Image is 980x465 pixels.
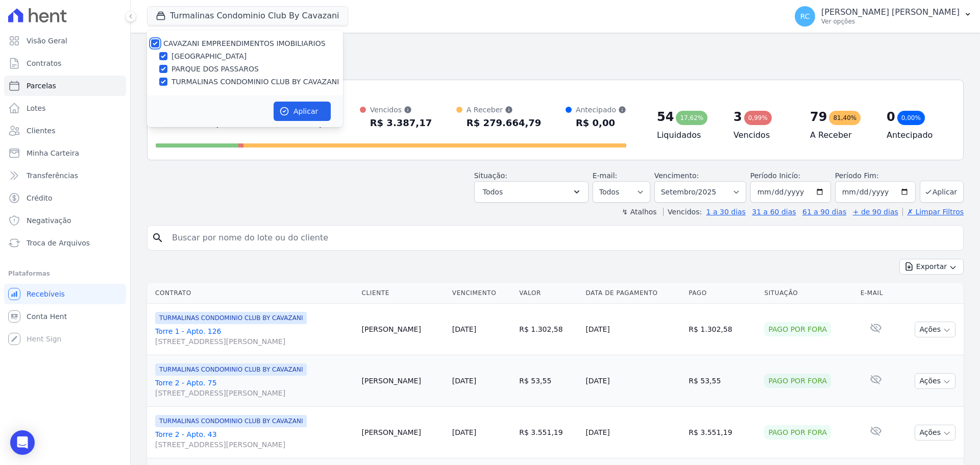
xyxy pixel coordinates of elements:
label: TURMALINAS CONDOMINIO CLUB BY CAVAZANI [171,77,339,87]
div: Antecipado [576,105,626,115]
a: Conta Hent [4,306,126,327]
span: TURMALINAS CONDOMINIO CLUB BY CAVAZANI [155,312,307,324]
a: + de 90 dias [853,208,898,216]
span: [STREET_ADDRESS][PERSON_NAME] [155,336,354,347]
th: Data de Pagamento [581,283,684,304]
span: Contratos [27,58,61,68]
a: Negativação [4,210,126,231]
span: Conta Hent [27,311,67,322]
a: [DATE] [452,428,476,436]
a: Torre 2 - Apto. 75[STREET_ADDRESS][PERSON_NAME] [155,378,354,398]
button: Aplicar [274,102,331,121]
span: Transferências [27,170,78,181]
td: R$ 3.551,19 [684,407,760,458]
div: A Receber [467,105,542,115]
div: 81,40% [829,111,861,125]
label: CAVAZANI EMPREENDIMENTOS IMOBILIARIOS [163,39,326,47]
a: Contratos [4,53,126,74]
td: R$ 1.302,58 [515,304,581,355]
td: [PERSON_NAME] [358,407,448,458]
span: Negativação [27,215,71,226]
label: ↯ Atalhos [622,208,656,216]
td: [DATE] [581,304,684,355]
h4: Vencidos [733,129,794,141]
label: Período Inicío: [750,172,800,180]
button: Ações [915,425,955,440]
span: Clientes [27,126,55,136]
i: search [152,232,164,244]
a: Troca de Arquivos [4,233,126,253]
th: Cliente [358,283,448,304]
div: Open Intercom Messenger [10,430,35,455]
span: [STREET_ADDRESS][PERSON_NAME] [155,388,354,398]
p: [PERSON_NAME] [PERSON_NAME] [821,7,960,17]
a: Visão Geral [4,31,126,51]
div: 3 [733,109,742,125]
th: Pago [684,283,760,304]
span: RC [800,13,810,20]
div: 0,00% [897,111,925,125]
td: [DATE] [581,407,684,458]
div: Vencidos [370,105,432,115]
button: Exportar [899,259,964,275]
h4: Liquidados [657,129,717,141]
div: Pago por fora [764,425,831,439]
td: [PERSON_NAME] [358,355,448,407]
button: RC [PERSON_NAME] [PERSON_NAME] Ver opções [787,2,980,31]
td: R$ 1.302,58 [684,304,760,355]
a: Transferências [4,165,126,186]
a: 61 a 90 dias [802,208,846,216]
p: Ver opções [821,17,960,26]
button: Turmalinas Condominio Club By Cavazani [147,6,348,26]
label: Situação: [474,172,507,180]
div: Pago por fora [764,322,831,336]
a: Torre 1 - Apto. 126[STREET_ADDRESS][PERSON_NAME] [155,326,354,347]
a: ✗ Limpar Filtros [902,208,964,216]
input: Buscar por nome do lote ou do cliente [166,228,959,248]
span: Parcelas [27,81,56,91]
h2: Parcelas [147,41,964,59]
a: Lotes [4,98,126,118]
td: R$ 3.551,19 [515,407,581,458]
td: [PERSON_NAME] [358,304,448,355]
div: R$ 279.664,79 [467,115,542,131]
button: Aplicar [920,181,964,203]
label: Vencimento: [654,172,699,180]
a: [DATE] [452,325,476,333]
td: [DATE] [581,355,684,407]
span: Crédito [27,193,53,203]
div: R$ 3.387,17 [370,115,432,131]
label: [GEOGRAPHIC_DATA] [171,51,247,62]
div: 0 [887,109,895,125]
td: R$ 53,55 [684,355,760,407]
a: 1 a 30 dias [706,208,746,216]
th: E-mail [856,283,896,304]
a: Parcelas [4,76,126,96]
th: Situação [760,283,856,304]
button: Todos [474,181,589,203]
a: [DATE] [452,377,476,385]
label: Vencidos: [663,208,702,216]
div: 79 [810,109,827,125]
td: R$ 53,55 [515,355,581,407]
a: Recebíveis [4,284,126,304]
button: Ações [915,373,955,389]
span: Troca de Arquivos [27,238,90,248]
div: 54 [657,109,674,125]
div: 17,62% [676,111,707,125]
div: R$ 0,00 [576,115,626,131]
span: TURMALINAS CONDOMINIO CLUB BY CAVAZANI [155,415,307,427]
span: TURMALINAS CONDOMINIO CLUB BY CAVAZANI [155,363,307,376]
span: Todos [483,186,503,198]
label: Período Fim: [835,170,916,181]
span: [STREET_ADDRESS][PERSON_NAME] [155,439,354,450]
span: Minha Carteira [27,148,79,158]
div: Plataformas [8,267,122,280]
span: Lotes [27,103,46,113]
div: Pago por fora [764,374,831,388]
label: PARQUE DOS PASSAROS [171,64,259,75]
button: Ações [915,322,955,337]
span: Visão Geral [27,36,67,46]
th: Vencimento [448,283,515,304]
div: 0,99% [744,111,772,125]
